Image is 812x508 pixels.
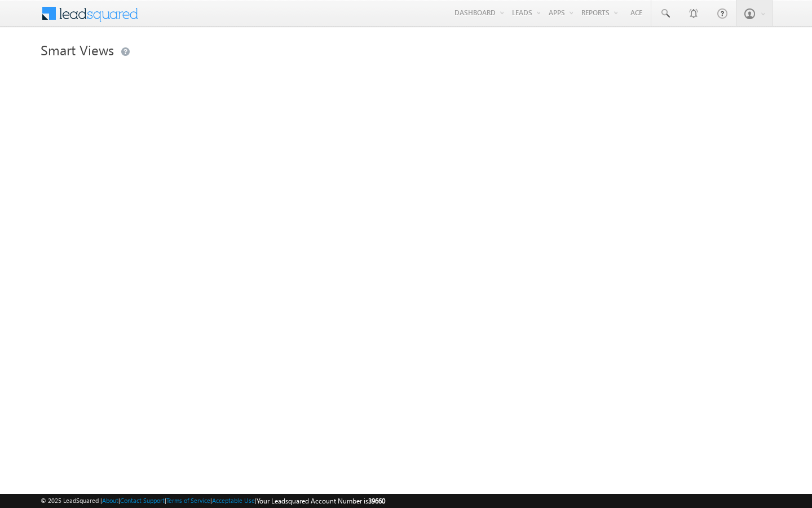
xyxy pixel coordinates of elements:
[368,497,385,505] span: 39660
[166,497,210,504] a: Terms of Service
[102,497,118,504] a: About
[212,497,255,504] a: Acceptable Use
[41,41,114,59] span: Smart Views
[41,496,385,506] span: © 2025 LeadSquared | | | | |
[257,497,385,505] span: Your Leadsquared Account Number is
[120,497,165,504] a: Contact Support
